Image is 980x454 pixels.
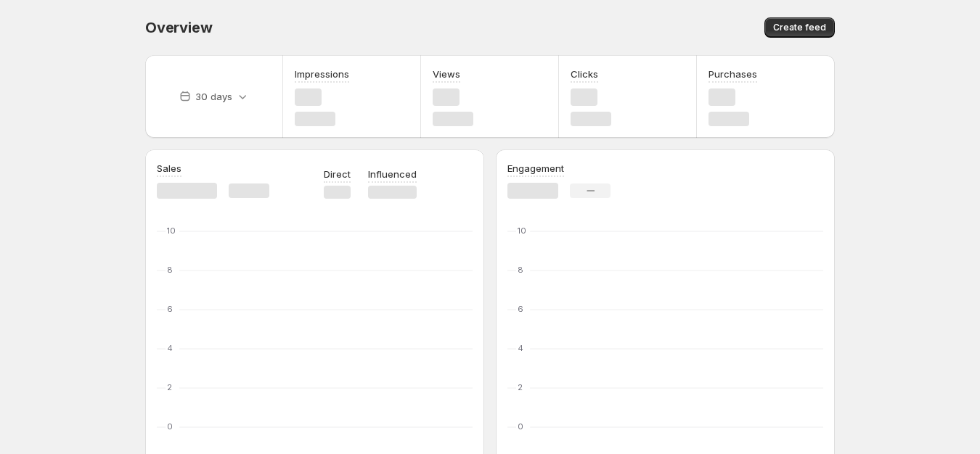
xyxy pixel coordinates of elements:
[518,343,523,353] text: 4
[324,167,351,181] p: Direct
[518,226,526,236] text: 10
[764,17,835,38] button: Create feed
[167,265,173,275] text: 8
[167,421,173,432] text: 0
[157,161,181,176] h3: Sales
[518,265,523,275] text: 8
[773,22,826,33] span: Create feed
[518,382,523,392] text: 2
[368,167,417,181] p: Influenced
[518,421,523,432] text: 0
[295,67,349,81] h3: Impressions
[518,304,523,314] text: 6
[507,161,564,176] h3: Engagement
[167,226,176,236] text: 10
[145,19,212,36] span: Overview
[571,67,598,81] h3: Clicks
[709,67,757,81] h3: Purchases
[167,304,173,314] text: 6
[433,67,460,81] h3: Views
[167,343,173,353] text: 4
[167,382,172,392] text: 2
[195,89,232,104] p: 30 days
